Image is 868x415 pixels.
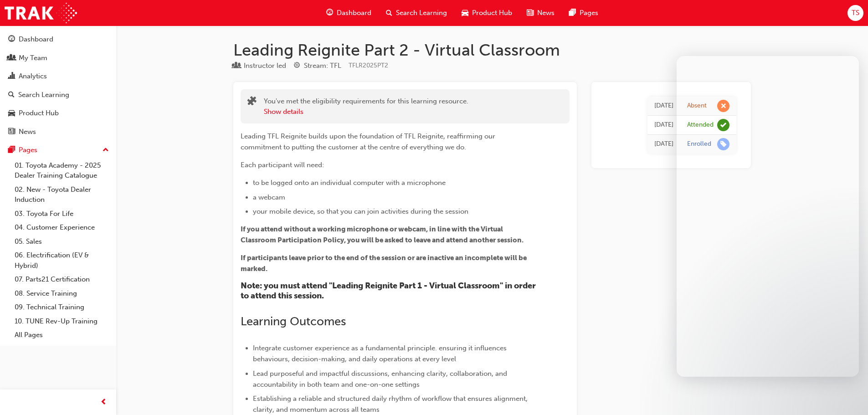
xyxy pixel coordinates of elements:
[4,68,113,85] a: Analytics
[253,344,508,363] span: Integrate customer experience as a fundamental principle. ensuring it influences behaviours, deci...
[11,248,113,272] a: 06. Electrification (EV & Hybrid)
[462,7,468,19] span: car-icon
[19,71,47,82] div: Analytics
[11,287,113,301] a: 08. Service Training
[472,8,512,18] span: Product Hub
[454,4,519,22] a: car-iconProduct Hub
[837,384,859,406] iframe: Intercom live chat
[847,5,863,21] button: TS
[11,314,113,328] a: 10. TUNE Rev-Up Training
[4,142,113,159] button: Pages
[8,128,15,136] span: news-icon
[386,7,392,19] span: search-icon
[8,36,15,44] span: guage-icon
[253,179,446,187] span: to be logged onto an individual computer with a microphone
[396,8,447,18] span: Search Learning
[253,369,509,389] span: Lead purposeful and impactful discussions, enhancing clarity, collaboration, and accountability i...
[293,60,341,72] div: Stream
[253,207,468,215] span: your mobile device, so that you can join activities during the session
[4,50,113,67] a: My Team
[8,146,15,154] span: pages-icon
[293,62,300,70] span: target-icon
[11,220,113,235] a: 04. Customer Experience
[241,225,524,244] span: If you attend without a working microphone or webcam, in line with the Virtual Classroom Particip...
[233,60,286,72] div: Type
[8,54,15,62] span: people-icon
[253,395,529,414] span: Establishing a reliable and structured daily rhythm of workflow that ensures alignment, clarity, ...
[19,53,47,63] div: My Team
[247,97,257,108] span: puzzle-icon
[11,159,113,183] a: 01. Toyota Academy - 2025 Dealer Training Catalogue
[264,96,468,117] div: You've met the eligibility requirements for this learning resource.
[8,109,15,118] span: car-icon
[4,123,113,140] a: News
[4,31,113,48] a: Dashboard
[5,3,77,23] img: Trak
[4,29,113,142] button: DashboardMy TeamAnalyticsSearch LearningProduct HubNews
[379,4,454,22] a: search-iconSearch Learning
[19,127,36,137] div: News
[11,328,113,342] a: All Pages
[4,87,113,103] a: Search Learning
[244,61,286,71] div: Instructor led
[11,300,113,314] a: 09. Technical Training
[304,61,341,71] div: Stream: TFL
[253,193,285,201] span: a webcam
[241,281,538,301] span: Note: you must attend "Leading Reignite Part 1 - Virtual Classroom" in order to attend this session.
[527,7,534,19] span: news-icon
[241,254,528,273] span: If participants leave prior to the end of the session or are inactive an incomplete will be marked.
[233,40,751,60] h1: Leading Reignite Part 2 - Virtual Classroom
[233,62,240,70] span: learningResourceType_INSTRUCTOR_LED-icon
[654,120,673,130] div: Tue Aug 05 2025 10:30:00 GMT+1000 (Australian Eastern Standard Time)
[18,90,69,100] div: Search Learning
[326,7,333,19] span: guage-icon
[103,144,109,156] span: up-icon
[11,183,113,207] a: 02. New - Toyota Dealer Induction
[319,4,379,22] a: guage-iconDashboard
[4,105,113,122] a: Product Hub
[569,7,576,19] span: pages-icon
[19,145,37,155] div: Pages
[519,4,562,22] a: news-iconNews
[11,272,113,287] a: 07. Parts21 Certification
[19,108,59,118] div: Product Hub
[537,8,555,18] span: News
[8,91,15,99] span: search-icon
[654,139,673,149] div: Thu May 15 2025 13:46:28 GMT+1000 (Australian Eastern Standard Time)
[264,107,303,117] button: Show details
[11,207,113,221] a: 03. Toyota For Life
[349,61,388,69] span: Learning resource code
[19,34,53,45] div: Dashboard
[8,72,15,81] span: chart-icon
[11,235,113,249] a: 05. Sales
[337,8,371,18] span: Dashboard
[241,132,497,151] span: Leading TFL Reignite builds upon the foundation of TFL Reignite, reaffirming our commitment to pu...
[654,101,673,111] div: Wed Aug 06 2025 10:30:00 GMT+1000 (Australian Eastern Standard Time)
[852,8,859,18] span: TS
[241,314,346,328] span: Learning Outcomes
[677,56,859,377] iframe: Intercom live chat
[241,161,324,169] span: Each participant will need:
[580,8,598,18] span: Pages
[562,4,606,22] a: pages-iconPages
[100,397,107,408] span: prev-icon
